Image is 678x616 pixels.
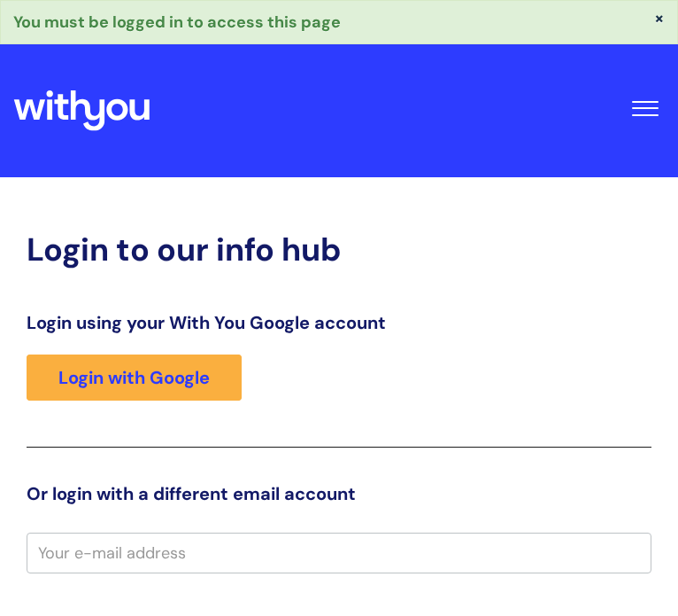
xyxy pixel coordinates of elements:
h3: Or login with a different email account [27,483,651,504]
input: Your e-mail address [27,533,651,573]
h2: Login to our info hub [27,230,651,269]
button: Toggle Navigation [625,76,665,131]
a: Login with Google [27,355,242,401]
button: × [654,10,665,26]
h3: Login using your With You Google account [27,312,651,333]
